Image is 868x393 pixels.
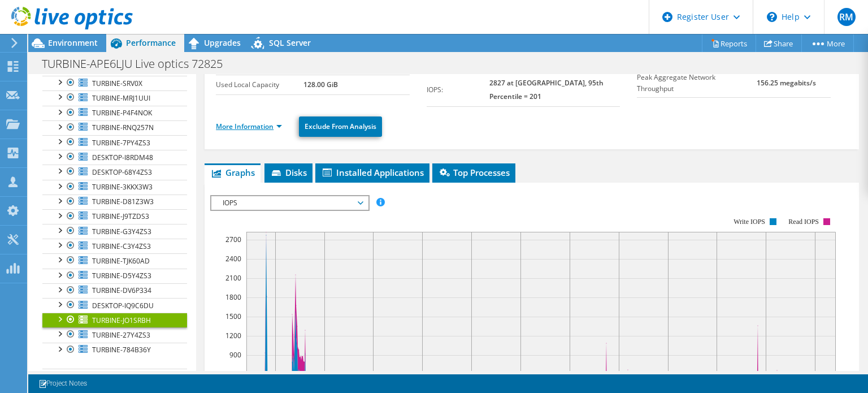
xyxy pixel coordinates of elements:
a: Project Notes [31,377,95,391]
a: Exclude From Analysis [299,116,382,137]
a: TURBINE-C3Y4ZS3 [42,239,187,253]
text: Read IOPS [789,218,819,226]
a: DESKTOP-IQ9C6DU [42,298,187,313]
a: More Information [216,122,282,131]
label: Peak Aggregate Network Throughput [637,72,757,94]
a: TURBINE-JO1SRBH [42,313,187,327]
span: TURBINE-G3Y4ZS3 [92,227,151,236]
b: 156.25 megabits/s [757,78,816,88]
span: DESKTOP-I8RDM48 [92,153,153,162]
a: TURBINE-SRV0X [42,76,187,90]
span: Top Processes [438,167,510,178]
span: TURBINE-27Y4ZS3 [92,330,150,340]
a: TURBINE-27Y4ZS3 [42,327,187,342]
text: 1800 [225,292,241,302]
span: Disks [270,167,307,178]
span: RM [837,8,856,26]
span: TURBINE-784B36Y [92,345,151,355]
a: TURBINE-TJK60AD [42,253,187,268]
a: TURBINE-3KKX3W3 [42,180,187,195]
text: 900 [229,350,241,360]
a: DESKTOP-I8RDM48 [42,150,187,165]
span: TURBINE-D5Y4ZS3 [92,271,151,280]
a: TURBINE-J9TZDS3 [42,209,187,224]
span: TURBINE-C3Y4ZS3 [92,241,151,251]
a: TURBINE-DV6P334 [42,283,187,298]
a: TURBINE-D5Y4ZS3 [42,269,187,283]
a: TURBINE-784B36Y [42,343,187,357]
span: TURBINE-SRV0X [92,79,142,88]
span: SQL Server [269,37,311,48]
label: IOPS: [427,84,489,96]
span: DESKTOP-IQ9C6DU [92,301,154,310]
span: TURBINE-TJK60AD [92,256,150,266]
a: DESKTOP-68Y4ZS3 [42,165,187,179]
span: IOPS [217,196,362,210]
text: 2400 [225,254,241,264]
text: 2100 [225,273,241,283]
a: TURBINE-D81Z3W3 [42,195,187,209]
span: TURBINE-D81Z3W3 [92,197,154,206]
span: Upgrades [204,37,241,48]
span: TURBINE-7PY4ZS3 [92,138,150,148]
a: TURBINE-7PY4ZS3 [42,135,187,150]
a: Virtual Machines [42,369,187,383]
a: TURBINE-RNQ257N [42,120,187,135]
span: DESKTOP-68Y4ZS3 [92,167,152,177]
text: 1500 [225,312,241,321]
text: Write IOPS [734,218,765,226]
a: More [801,34,854,52]
span: TURBINE-JO1SRBH [92,316,151,325]
span: TURBINE-DV6P334 [92,286,151,295]
text: 2700 [225,235,241,244]
span: Installed Applications [321,167,424,178]
span: Environment [48,37,98,48]
span: TURBINE-J9TZDS3 [92,211,149,221]
text: 600 [229,369,241,379]
label: Used Local Capacity [216,79,303,90]
a: TURBINE-P4F4NOK [42,106,187,120]
a: Share [756,34,802,52]
span: Graphs [210,167,255,178]
a: TURBINE-G3Y4ZS3 [42,224,187,239]
svg: \n [767,12,777,22]
text: 1200 [225,331,241,340]
span: Performance [126,37,176,48]
span: TURBINE-3KKX3W3 [92,182,153,192]
span: TURBINE-MRJ1UUI [92,93,150,103]
a: Reports [702,34,756,52]
span: TURBINE-RNQ257N [92,123,154,132]
span: TURBINE-P4F4NOK [92,108,152,118]
b: 2827 at [GEOGRAPHIC_DATA], 95th Percentile = 201 [489,78,604,101]
h1: TURBINE-APE6LJU Live optics 72825 [37,58,240,70]
b: 128.00 GiB [303,80,338,89]
a: TURBINE-MRJ1UUI [42,90,187,105]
